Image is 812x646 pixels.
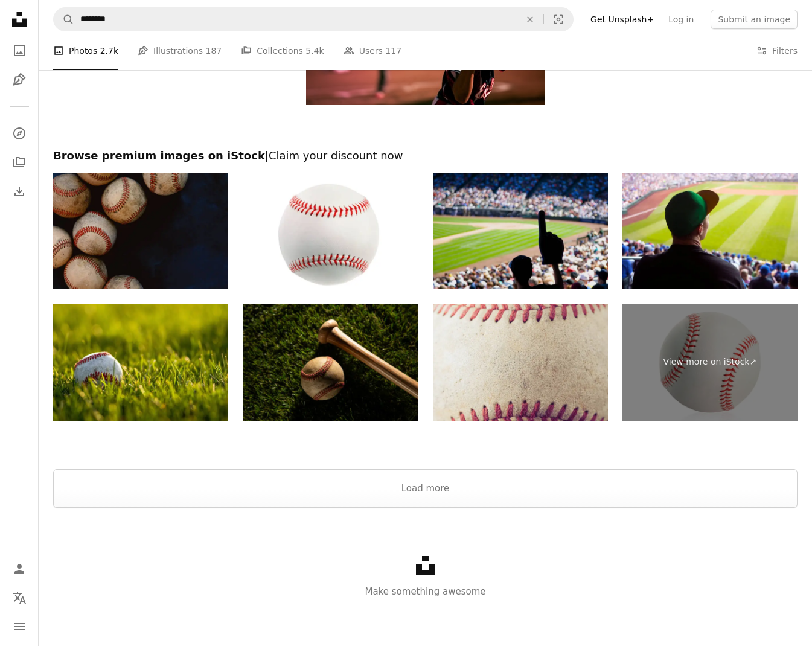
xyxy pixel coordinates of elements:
img: Young boy at baseball gam [433,173,608,290]
button: Submit an image [711,10,798,29]
a: Illustrations [7,68,31,92]
form: Find visuals sitewide [53,7,574,31]
img: Baseball isolated on white background [243,173,418,290]
span: 117 [385,44,401,57]
button: Menu [7,615,31,639]
a: Download History [7,179,31,203]
button: Visual search [544,8,573,31]
a: Log in [661,10,701,29]
button: Load more [53,469,798,508]
a: View more on iStock↗ [622,304,798,421]
button: Language [7,586,31,610]
img: Young man watching baseball game [622,173,798,290]
span: 5.4k [305,44,324,57]
a: Home — Unsplash [7,7,31,34]
button: Search Unsplash [54,8,74,31]
img: A baseball sitting in the green grass with the evening sunset shining its rays onto it [53,304,228,421]
a: Users 117 [344,31,401,70]
img: Baseball [243,304,418,421]
a: Explore [7,121,31,146]
a: Illustrations 187 [138,31,222,70]
a: Log in / Sign up [7,557,31,581]
a: Collections 5.4k [241,31,324,70]
a: Photos [7,39,31,63]
a: Collections [7,150,31,174]
a: Get Unsplash+ [583,10,661,29]
img: Full Frame Shot Of Baseball [433,304,608,421]
span: | Claim your discount now [265,149,403,162]
button: Filters [756,31,798,70]
img: Baseball frame background [53,173,228,290]
p: Make something awesome [39,584,812,599]
button: Clear [517,8,543,31]
h2: Browse premium images on iStock [53,149,798,163]
span: 187 [206,44,222,57]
